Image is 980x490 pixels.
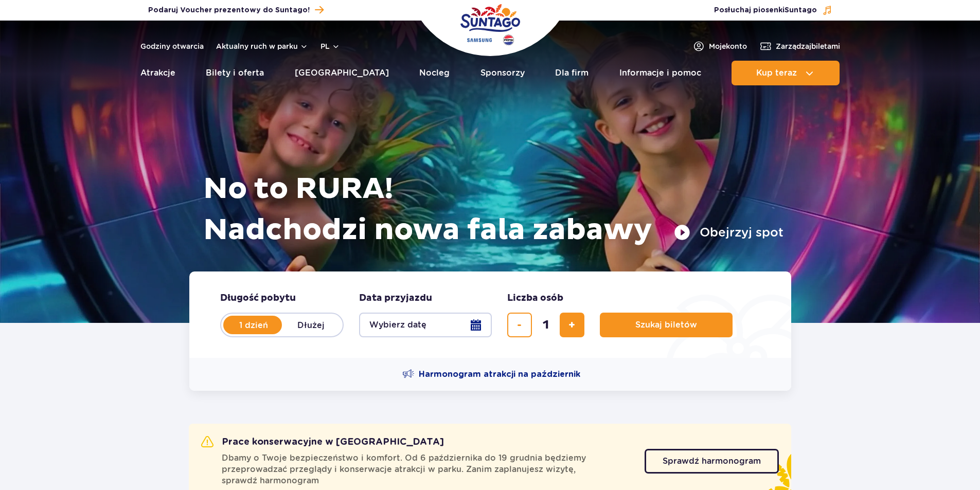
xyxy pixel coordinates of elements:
[140,61,175,85] a: Atrakcje
[203,169,783,251] h1: No to RURA! Nadchodzi nowa fala zabawy
[201,436,444,448] h2: Prace konserwacyjne w [GEOGRAPHIC_DATA]
[402,368,580,380] a: Harmonogram atrakcji na październik
[216,42,308,50] button: Aktualny ruch w parku
[555,61,589,85] a: Dla firm
[600,313,733,337] button: Szukaj biletów
[359,292,432,304] span: Data przyjazdu
[320,41,340,51] button: pl
[635,320,697,330] span: Szukaj biletów
[714,5,832,15] button: Posłuchaj piosenkiSuntago
[785,7,817,14] span: Suntago
[148,3,324,17] a: Podaruj Voucher prezentowy do Suntago!
[776,41,840,51] span: Zarządzaj biletami
[140,41,204,51] a: Godziny otwarcia
[533,313,558,337] input: liczba biletów
[714,5,817,15] span: Posłuchaj piosenki
[359,313,492,337] button: Wybierz datę
[507,313,532,337] button: usuń bilet
[759,40,840,52] a: Zarządzajbiletami
[206,61,264,85] a: Bilety i oferta
[732,61,840,85] button: Kup teraz
[295,61,389,85] a: [GEOGRAPHIC_DATA]
[224,314,283,336] label: 1 dzień
[282,314,341,336] label: Dłużej
[756,68,797,78] span: Kup teraz
[189,271,791,358] form: Planowanie wizyty w Park of Poland
[480,61,525,85] a: Sponsorzy
[419,61,450,85] a: Nocleg
[692,40,747,52] a: Mojekonto
[507,292,563,304] span: Liczba osób
[709,41,747,51] span: Moje konto
[663,457,761,465] span: Sprawdź harmonogram
[222,452,632,486] span: Dbamy o Twoje bezpieczeństwo i komfort. Od 6 października do 19 grudnia będziemy przeprowadzać pr...
[645,449,779,474] a: Sprawdź harmonogram
[619,61,701,85] a: Informacje i pomoc
[560,313,584,337] button: dodaj bilet
[419,369,580,380] span: Harmonogram atrakcji na październik
[220,292,296,304] span: Długość pobytu
[148,5,310,15] span: Podaruj Voucher prezentowy do Suntago!
[674,224,783,241] button: Obejrzyj spot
